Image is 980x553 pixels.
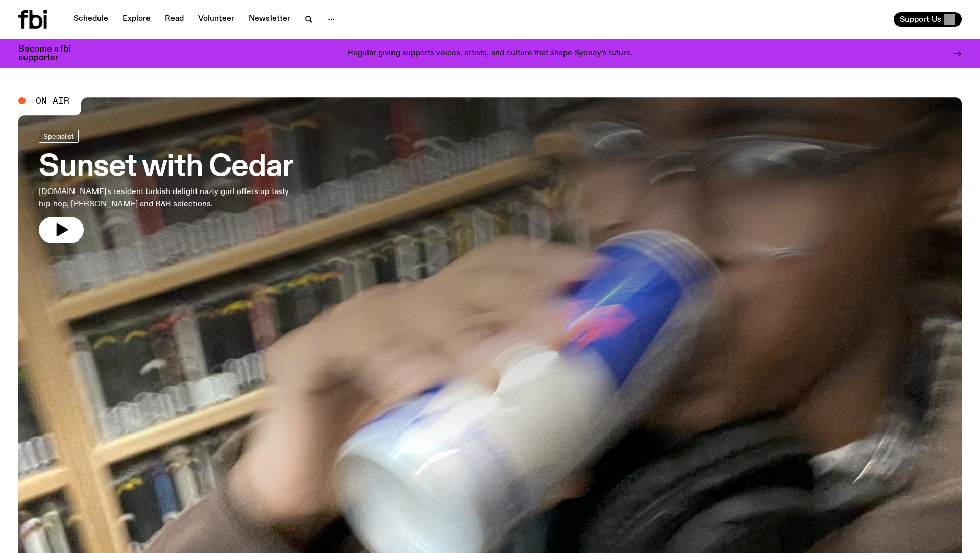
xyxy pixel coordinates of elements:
[159,12,190,27] a: Read
[67,12,114,27] a: Schedule
[116,12,157,27] a: Explore
[39,130,79,143] a: Specialist
[242,12,297,27] a: Newsletter
[43,133,74,140] span: Specialist
[894,12,962,27] button: Support Us
[39,153,300,182] h3: Sunset with Cedar
[36,96,69,105] span: On Air
[39,186,300,210] p: [DOMAIN_NAME]'s resident turkish delight nazty gurl offers up tasty hip-hop, [PERSON_NAME] and R&...
[192,12,240,27] a: Volunteer
[18,45,84,62] h3: Become a fbi supporter
[39,130,300,243] a: Sunset with Cedar[DOMAIN_NAME]'s resident turkish delight nazty gurl offers up tasty hip-hop, [PE...
[900,15,941,24] span: Support Us
[348,49,633,58] p: Regular giving supports voices, artists, and culture that shape Sydney’s future.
